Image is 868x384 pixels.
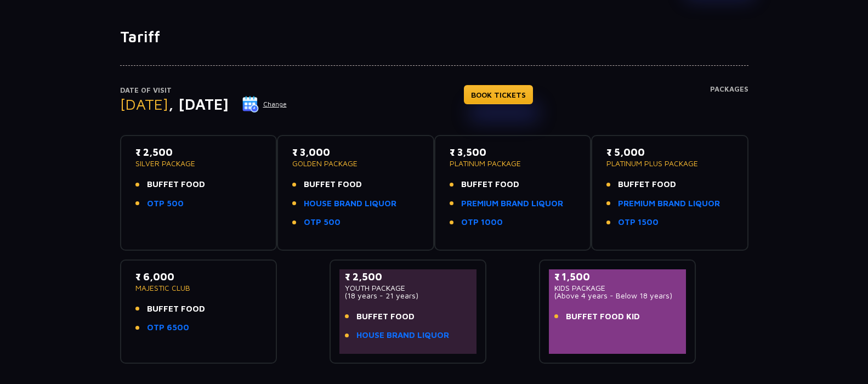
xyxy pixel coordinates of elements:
p: YOUTH PACKAGE [345,284,472,292]
a: OTP 1500 [618,216,659,229]
p: (18 years - 21 years) [345,292,472,300]
a: PREMIUM BRAND LIQUOR [461,197,563,210]
p: ₹ 2,500 [345,269,472,284]
a: PREMIUM BRAND LIQUOR [618,197,720,210]
p: MAJESTIC CLUB [135,284,262,292]
span: BUFFET FOOD [304,178,362,191]
span: BUFFET FOOD [147,178,205,191]
p: PLATINUM PACKAGE [450,160,576,167]
span: , [DATE] [168,95,229,113]
a: BOOK TICKETS [464,85,533,104]
p: SILVER PACKAGE [135,160,262,167]
span: BUFFET FOOD [356,310,415,323]
p: Date of Visit [120,85,287,96]
p: ₹ 3,000 [292,145,419,160]
a: HOUSE BRAND LIQUOR [356,329,449,342]
p: ₹ 3,500 [450,145,576,160]
a: OTP 500 [147,197,184,210]
p: ₹ 2,500 [135,145,262,160]
p: (Above 4 years - Below 18 years) [554,292,681,300]
p: PLATINUM PLUS PACKAGE [606,160,733,167]
a: OTP 500 [304,216,341,229]
span: BUFFET FOOD [147,303,205,315]
h4: Packages [710,85,748,125]
a: HOUSE BRAND LIQUOR [304,197,396,210]
button: Change [242,95,287,113]
p: KIDS PACKAGE [554,284,681,292]
span: BUFFET FOOD KID [566,310,640,323]
h1: Tariff [120,27,748,46]
span: BUFFET FOOD [618,178,676,191]
a: OTP 1000 [461,216,503,229]
span: BUFFET FOOD [461,178,519,191]
span: [DATE] [120,95,168,113]
p: ₹ 6,000 [135,269,262,284]
p: ₹ 5,000 [606,145,733,160]
a: OTP 6500 [147,321,189,334]
p: GOLDEN PACKAGE [292,160,419,167]
p: ₹ 1,500 [554,269,681,284]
